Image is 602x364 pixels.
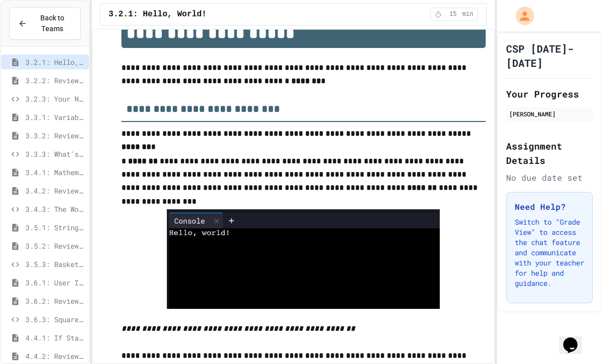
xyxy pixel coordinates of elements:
[26,332,85,343] span: 4.4.1: If Statements
[559,323,592,354] iframe: chat widget
[26,351,85,361] span: 4.4.2: Review - If Statements
[506,139,593,167] h2: Assignment Details
[26,296,85,306] span: 3.6.2: Review - User Input
[26,130,85,141] span: 3.3.2: Review - Variables and Data Types
[506,87,593,101] h2: Your Progress
[515,217,584,288] p: Switch to "Grade View" to access the chat feature and communicate with your teacher for help and ...
[26,75,85,86] span: 3.2.2: Review - Hello, World!
[26,149,85,159] span: 3.3.3: What's the Type?
[109,8,207,20] span: 3.2.1: Hello, World!
[26,259,85,270] span: 3.5.3: Basketballs and Footballs
[505,4,537,28] div: My Account
[506,41,593,70] h1: CSP [DATE]-[DATE]
[509,109,590,118] div: [PERSON_NAME]
[26,185,85,196] span: 3.4.2: Review - Mathematical Operators
[26,57,85,67] span: 3.2.1: Hello, World!
[445,10,461,18] span: 15
[26,277,85,288] span: 3.6.1: User Input
[26,222,85,233] span: 3.5.1: String Operators
[515,201,584,213] h3: Need Help?
[26,93,85,104] span: 3.2.3: Your Name and Favorite Movie
[26,167,85,178] span: 3.4.1: Mathematical Operators
[26,240,85,251] span: 3.5.2: Review - String Operators
[33,13,72,34] span: Back to Teams
[462,10,473,18] span: min
[9,7,81,40] button: Back to Teams
[506,172,593,184] div: No due date set
[26,112,85,123] span: 3.3.1: Variables and Data Types
[26,314,85,325] span: 3.6.3: Squares and Circles
[26,204,85,214] span: 3.4.3: The World's Worst Farmers Market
